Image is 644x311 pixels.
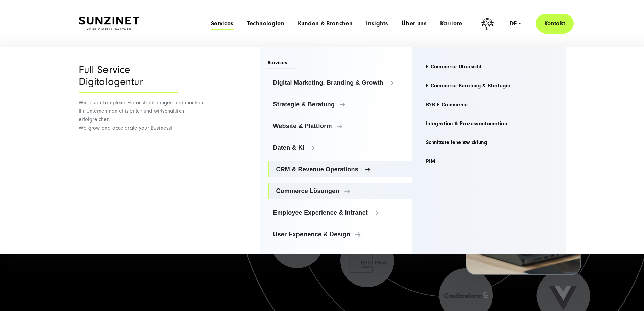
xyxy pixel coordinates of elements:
[421,96,557,113] a: B2B E-Commerce
[273,79,407,86] span: Digital Marketing, Branding & Growth
[79,17,139,31] img: SUNZINET Full Service Digital Agentur
[298,20,353,27] a: Kunden & Branchen
[79,99,204,131] span: Wir lösen komplexe Herausforderungen und machen Ihr Unternehmen effizienter und wirtschaftlich er...
[79,64,178,93] div: Full Service Digitalagentur
[366,20,388,27] a: Insights
[268,74,413,91] a: Digital Marketing, Branding & Growth
[273,123,407,129] span: Website & Plattform
[268,139,413,156] a: Daten & KI
[273,144,407,151] span: Daten & KI
[421,134,557,151] a: Schnittstellenentwicklung
[421,77,557,94] a: E-Commerce Beratung & Strategie
[536,14,574,34] a: Kontakt
[440,20,462,27] a: Karriere
[273,231,407,238] span: User Experience & Design
[268,96,413,112] a: Strategie & Beratung
[276,187,407,194] span: Commerce Lösungen
[510,20,522,27] div: de
[268,204,413,221] a: Employee Experience & Intranet
[273,209,407,216] span: Employee Experience & Intranet
[268,118,413,134] a: Website & Plattform
[402,20,427,27] a: Über uns
[421,153,557,170] a: PIM
[268,226,413,242] a: User Experience & Design
[247,20,284,27] a: Technologien
[276,166,407,173] span: CRM & Revenue Operations
[268,161,413,177] a: CRM & Revenue Operations
[211,20,234,27] a: Services
[421,115,557,132] a: Integration & Prozessautomation
[268,183,413,199] a: Commerce Lösungen
[273,101,407,108] span: Strategie & Beratung
[421,59,557,75] a: E-Commerce Übersicht
[268,59,296,69] span: Services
